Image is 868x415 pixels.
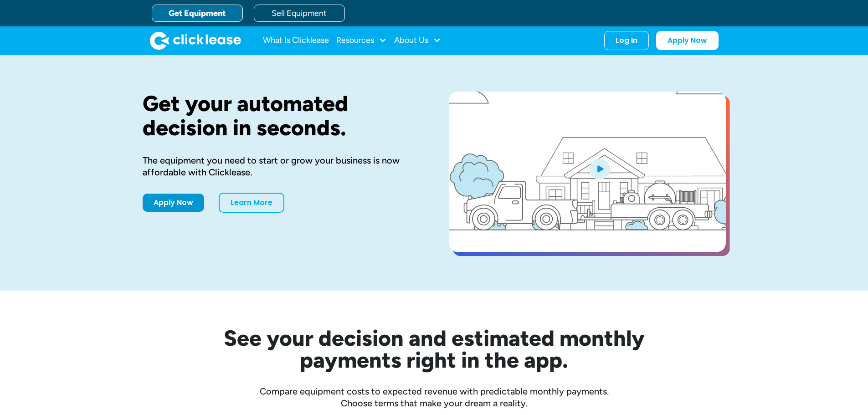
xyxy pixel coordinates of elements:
div: Compare equipment costs to expected revenue with predictable monthly payments. Choose terms that ... [143,385,726,409]
div: Log In [616,36,637,45]
div: About Us [394,31,441,50]
a: Sell Equipment [254,5,345,22]
h2: See your decision and estimated monthly payments right in the app. [179,327,689,371]
a: Apply Now [143,194,204,212]
a: open lightbox [449,92,726,252]
div: Resources [336,31,387,50]
div: The equipment you need to start or grow your business is now affordable with Clicklease. [143,154,420,178]
a: What Is Clicklease [263,31,329,50]
a: Apply Now [656,31,719,50]
a: Get Equipment [152,5,243,22]
h1: Get your automated decision in seconds. [143,92,420,140]
a: home [150,31,241,50]
img: Clicklease logo [150,31,241,50]
img: Blue play button logo on a light blue circular background [587,156,612,181]
a: Learn More [219,193,284,213]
